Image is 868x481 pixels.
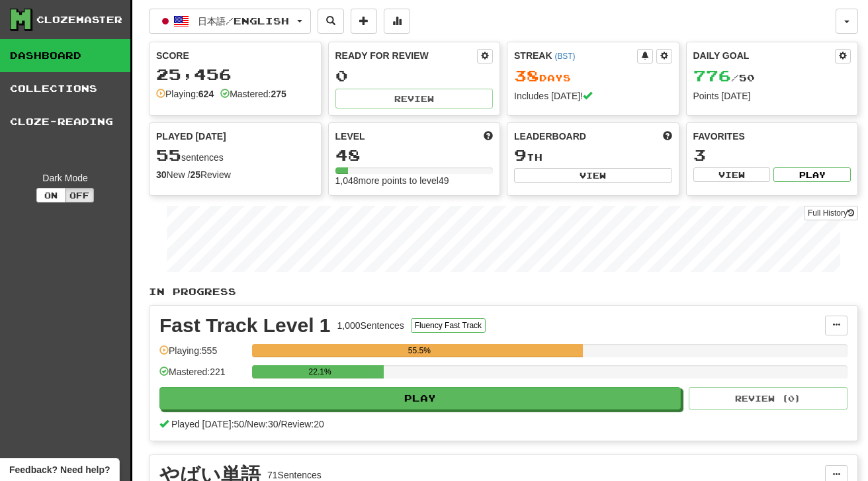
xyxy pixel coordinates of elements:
[693,89,851,103] div: Points [DATE]
[159,365,245,387] div: Mastered: 221
[156,147,314,164] div: sentences
[554,52,575,61] a: (BST)
[156,169,167,180] strong: 30
[36,188,65,202] button: On
[484,130,493,143] span: Score more points to level up
[514,147,672,164] div: th
[171,419,244,429] span: Played [DATE]: 50
[198,89,214,99] strong: 624
[335,130,365,143] span: Level
[279,419,281,429] span: /
[156,49,314,62] div: Score
[411,318,486,333] button: Fluency Fast Track
[693,167,771,182] button: View
[244,419,247,429] span: /
[281,419,324,429] span: Review: 20
[335,49,478,62] div: Ready for Review
[256,344,582,357] div: 55.5%
[318,9,344,34] button: Search sentences
[514,146,527,164] span: 9
[773,167,851,182] button: Play
[247,419,278,429] span: New: 30
[514,49,637,62] div: Streak
[351,9,377,34] button: Add sentence to collection
[159,344,245,366] div: Playing: 555
[335,67,494,84] div: 0
[693,130,851,143] div: Favorites
[271,89,286,99] strong: 275
[159,316,331,335] div: Fast Track Level 1
[159,387,681,410] button: Play
[156,168,314,181] div: New / Review
[65,188,94,202] button: Off
[149,9,311,34] button: 日本語/English
[156,130,226,143] span: Played [DATE]
[335,89,494,109] button: Review
[156,87,214,101] div: Playing:
[156,146,181,164] span: 55
[514,67,672,85] div: Day s
[190,169,200,180] strong: 25
[693,66,731,85] span: 776
[9,463,110,476] span: Open feedback widget
[693,72,755,83] span: / 50
[337,319,404,332] div: 1,000 Sentences
[689,387,847,410] button: Review (0)
[693,147,851,163] div: 3
[514,89,672,103] div: Includes [DATE]!
[514,168,672,183] button: View
[335,174,494,187] div: 1,048 more points to level 49
[149,285,858,298] p: In Progress
[514,66,539,85] span: 38
[10,171,120,185] div: Dark Mode
[514,130,586,143] span: Leaderboard
[36,13,122,26] div: Clozemaster
[804,206,858,220] a: Full History
[693,49,836,64] div: Daily Goal
[663,130,672,143] span: This week in points, UTC
[335,147,494,163] div: 48
[384,9,410,34] button: More stats
[256,365,384,378] div: 22.1%
[220,87,286,101] div: Mastered:
[198,15,289,26] span: 日本語 / English
[156,66,314,83] div: 25,456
